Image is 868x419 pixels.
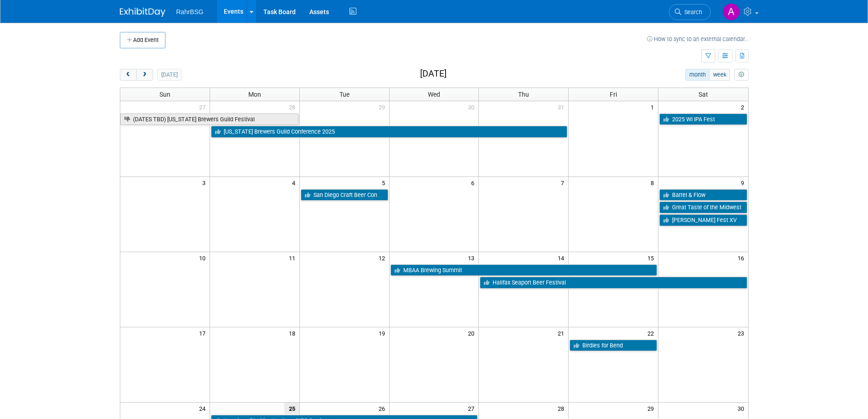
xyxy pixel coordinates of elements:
span: Mon [248,91,261,98]
span: 8 [650,177,658,188]
span: 28 [288,101,299,113]
span: 27 [198,101,210,113]
span: 28 [557,403,568,414]
span: 9 [740,177,748,188]
a: Halifax Seaport Beer Festival [480,277,747,289]
span: Thu [518,91,529,98]
span: 6 [470,177,478,188]
span: Fri [610,91,617,98]
a: Barrel & Flow [659,189,747,201]
button: next [136,69,153,81]
i: Personalize Calendar [739,72,745,78]
span: 18 [288,327,299,339]
span: 21 [557,327,568,339]
button: Add Event [120,32,165,48]
span: Search [681,9,702,16]
button: prev [120,69,137,81]
span: 1 [650,101,658,113]
span: 29 [378,101,389,113]
span: 24 [198,403,210,414]
span: 27 [467,403,478,414]
span: 7 [560,177,568,188]
span: 23 [737,327,748,339]
img: Anna-Lisa Brewer [723,3,740,21]
span: 3 [201,177,210,188]
span: 14 [557,252,568,264]
a: Search [669,4,711,20]
span: 13 [467,252,478,264]
span: Wed [428,91,440,98]
span: 17 [198,327,210,339]
span: 5 [381,177,389,188]
span: 20 [467,327,478,339]
span: 10 [198,252,210,264]
a: [PERSON_NAME] Fest XV [659,214,747,226]
span: 30 [467,101,478,113]
a: (DATES TBD) [US_STATE] Brewers Guild Festival [120,114,298,125]
a: Great Taste of the Midwest [659,202,747,213]
a: MBAA Brewing Summit [390,264,657,276]
span: 22 [647,327,658,339]
span: 12 [378,252,389,264]
span: Sat [699,91,708,98]
span: Tue [339,91,349,98]
a: 2025 WI IPA Fest [659,114,747,125]
h2: [DATE] [420,69,447,79]
a: How to sync to an external calendar... [647,36,749,42]
span: 30 [737,403,748,414]
span: 2 [740,101,748,113]
span: RahrBSG [176,8,204,16]
span: 11 [288,252,299,264]
a: [US_STATE] Brewers Guild Conference 2025 [211,126,567,138]
button: myCustomButton [734,69,748,81]
button: week [709,69,730,81]
span: 4 [291,177,299,188]
img: ExhibitDay [120,8,165,17]
button: [DATE] [157,69,181,81]
span: 29 [647,403,658,414]
span: 15 [647,252,658,264]
span: 19 [378,327,389,339]
span: 16 [737,252,748,264]
a: Birdies for Bend [570,340,657,352]
button: month [685,69,709,81]
span: Sun [159,91,170,98]
a: San Diego Craft Beer Con [301,189,388,201]
span: 25 [284,403,299,414]
span: 26 [378,403,389,414]
span: 31 [557,101,568,113]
